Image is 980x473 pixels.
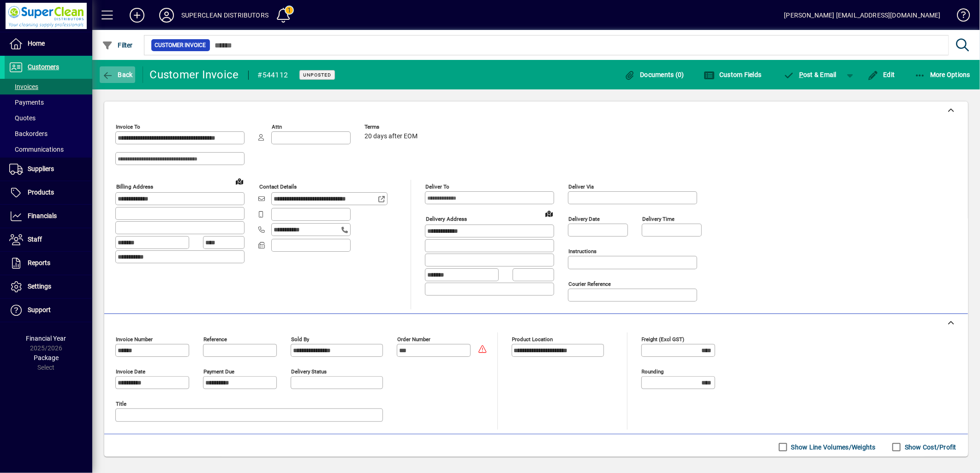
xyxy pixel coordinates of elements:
[102,71,133,78] span: Back
[203,336,227,343] mat-label: Reference
[100,37,135,53] button: Filter
[397,336,430,343] mat-label: Order number
[5,205,92,228] a: Financials
[9,114,36,122] span: Quotes
[912,66,973,83] button: More Options
[5,110,92,126] a: Quotes
[155,41,206,50] span: Customer Invoice
[9,130,48,137] span: Backorders
[5,181,92,204] a: Products
[303,72,331,78] span: Unposted
[122,7,152,24] button: Add
[116,336,153,343] mat-label: Invoice number
[568,281,611,287] mat-label: Courier Reference
[365,124,420,130] span: Terms
[9,99,44,106] span: Payments
[28,63,59,71] span: Customers
[28,259,50,266] span: Reports
[9,146,64,153] span: Communications
[92,66,143,83] app-page-header-button: Back
[5,126,92,142] a: Backorders
[642,336,685,343] mat-label: Freight (excl GST)
[9,83,38,90] span: Invoices
[5,32,92,55] a: Home
[512,336,553,343] mat-label: Product location
[5,228,92,251] a: Staff
[783,71,837,78] span: ost & Email
[100,66,135,83] button: Back
[568,248,597,254] mat-label: Instructions
[28,165,54,172] span: Suppliers
[799,71,803,78] span: P
[784,8,941,23] div: [PERSON_NAME] [EMAIL_ADDRESS][DOMAIN_NAME]
[258,68,288,83] div: #544112
[203,368,234,375] mat-label: Payment due
[704,71,762,78] span: Custom Fields
[5,158,92,181] a: Suppliers
[5,142,92,157] a: Communications
[232,174,247,189] a: View on map
[865,66,897,83] button: Edit
[116,368,145,375] mat-label: Invoice date
[903,443,956,452] label: Show Cost/Profit
[789,443,876,452] label: Show Line Volumes/Weights
[26,335,66,342] span: Financial Year
[365,133,418,140] span: 20 days after EOM
[291,336,309,343] mat-label: Sold by
[950,2,968,32] a: Knowledge Base
[779,66,842,83] button: Post & Email
[28,212,57,219] span: Financials
[542,206,556,221] a: View on map
[152,7,181,24] button: Profile
[28,236,42,243] span: Staff
[867,71,895,78] span: Edit
[28,306,51,313] span: Support
[425,183,449,190] mat-label: Deliver To
[642,216,675,222] mat-label: Delivery time
[272,124,282,130] mat-label: Attn
[28,283,51,290] span: Settings
[150,67,239,82] div: Customer Invoice
[116,401,126,407] mat-label: Title
[914,71,971,78] span: More Options
[624,71,684,78] span: Documents (0)
[642,368,664,375] mat-label: Rounding
[5,79,92,95] a: Invoices
[701,66,764,83] button: Custom Fields
[34,354,59,361] span: Package
[622,66,687,83] button: Documents (0)
[102,41,133,49] span: Filter
[291,368,327,375] mat-label: Delivery status
[28,40,45,47] span: Home
[5,275,92,298] a: Settings
[568,216,600,222] mat-label: Delivery date
[568,183,594,190] mat-label: Deliver via
[5,299,92,322] a: Support
[5,95,92,110] a: Payments
[28,189,54,196] span: Products
[116,124,140,130] mat-label: Invoice To
[181,8,269,23] div: SUPERCLEAN DISTRIBUTORS
[5,252,92,275] a: Reports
